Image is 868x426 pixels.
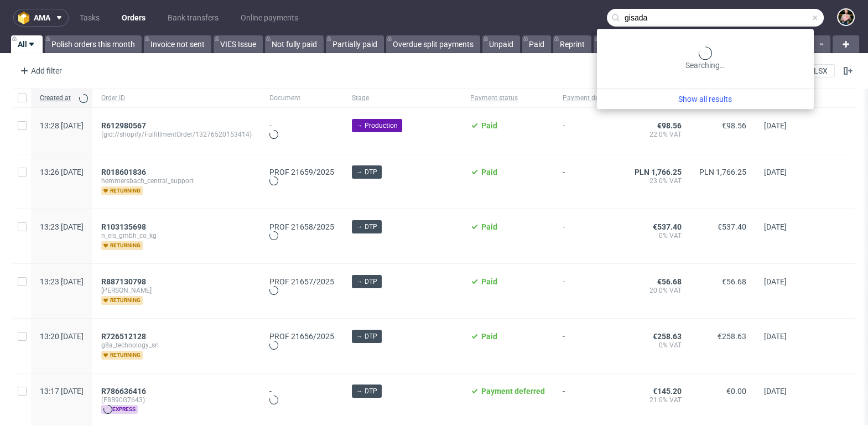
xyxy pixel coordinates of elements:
[326,35,384,53] a: Partially paid
[101,332,148,341] a: R726512128
[470,93,545,103] span: Payment status
[635,168,682,176] span: PLN 1,766.25
[601,93,809,105] a: Show all results
[553,35,591,53] a: Reprint
[718,332,746,341] span: €258.63
[764,222,787,231] span: [DATE]
[101,296,143,305] span: returning
[11,35,43,53] a: All
[269,121,334,141] div: -
[269,387,334,406] div: -
[15,62,64,80] div: Add filter
[764,121,787,130] span: [DATE]
[635,286,682,295] span: 20.0% VAT
[838,9,854,25] img: Marta Tomaszewska
[40,168,84,176] span: 13:26 [DATE]
[635,130,682,139] span: 22.0% VAT
[101,121,146,130] span: R612980567
[101,168,148,176] a: R018601836
[481,387,545,396] span: Payment deferred
[101,332,146,341] span: R726512128
[40,277,84,286] span: 13:23 [DATE]
[101,387,146,396] span: R786636416
[563,121,617,141] span: -
[635,396,682,404] span: 21.0% VAT
[764,277,787,286] span: [DATE]
[356,222,377,232] span: → DTP
[635,231,682,240] span: 0% VAT
[482,35,520,53] a: Unpaid
[115,9,152,27] a: Orders
[101,121,148,130] a: R612980567
[101,341,252,350] span: g8a_technology_srl
[563,277,617,305] span: -
[522,35,551,53] a: Paid
[563,93,617,103] span: Payment deadline
[40,332,84,341] span: 13:20 [DATE]
[356,386,377,396] span: → DTP
[40,121,84,130] span: 13:28 [DATE]
[601,46,809,71] div: Searching…
[265,35,324,53] a: Not fully paid
[356,121,398,131] span: → Production
[101,231,252,240] span: n_eis_gmbh_co_kg
[481,168,497,176] span: Paid
[269,277,334,286] a: PROF 21657/2025
[269,332,334,341] a: PROF 21656/2025
[269,168,334,176] a: PROF 21659/2025
[563,222,617,250] span: -
[653,222,682,231] span: €537.40
[13,9,69,27] button: ama
[635,341,682,350] span: 0% VAT
[101,93,252,103] span: Order ID
[356,277,377,287] span: → DTP
[699,168,746,176] span: PLN 1,766.25
[45,35,142,53] a: Polish orders this month
[653,387,682,396] span: €145.20
[722,121,746,130] span: €98.56
[101,222,146,231] span: R103135698
[18,12,34,24] img: logo
[34,14,50,22] span: ama
[481,277,497,286] span: Paid
[764,168,787,176] span: [DATE]
[722,277,746,286] span: €56.68
[764,387,787,396] span: [DATE]
[481,121,497,130] span: Paid
[269,222,334,231] a: PROF 21658/2025
[101,387,148,396] a: R786636416
[269,93,334,103] span: Document
[563,168,617,195] span: -
[726,387,746,396] span: €0.00
[594,35,659,53] a: Missing invoice
[101,222,148,231] a: R103135698
[101,241,143,250] span: returning
[101,351,143,360] span: returning
[101,405,138,414] span: express
[40,387,84,396] span: 13:17 [DATE]
[386,35,480,53] a: Overdue split payments
[101,277,148,286] a: R887130798
[481,332,497,341] span: Paid
[563,387,617,415] span: -
[356,331,377,341] span: → DTP
[563,332,617,360] span: -
[657,121,682,130] span: €98.56
[234,9,305,27] a: Online payments
[352,93,453,103] span: Stage
[481,222,497,231] span: Paid
[764,332,787,341] span: [DATE]
[214,35,263,53] a: VIES Issue
[101,130,252,139] span: (gid://shopify/FulfillmentOrder/13276520153414)
[101,277,146,286] span: R887130798
[101,396,252,404] span: (F8B90G7643)
[356,167,377,177] span: → DTP
[635,176,682,185] span: 23.0% VAT
[161,9,225,27] a: Bank transfers
[653,332,682,341] span: €258.63
[101,176,252,185] span: hemmersbach_central_support
[40,93,75,103] span: Created at
[101,186,143,195] span: returning
[144,35,211,53] a: Invoice not sent
[657,277,682,286] span: €56.68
